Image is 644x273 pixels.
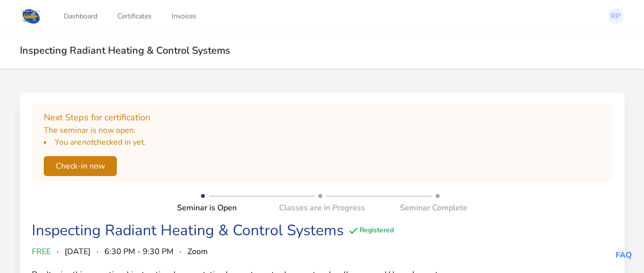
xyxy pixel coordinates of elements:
span: · [180,246,182,258]
li: You are checked in yet. [44,136,601,148]
span: FREE [32,246,51,258]
button: Check-in now [44,156,117,176]
span: [DATE] [65,246,91,258]
h2: Inspecting Radiant Heating & Control Systems [20,44,625,57]
div: Registered [348,225,394,237]
a: FAQ [616,250,632,261]
span: · [57,246,59,258]
span: Zoom [187,246,208,258]
div: Classes are in Progress [274,202,370,214]
div: Seminar is Open [177,202,274,214]
h2: Next Steps for certification [44,110,601,124]
p: The seminar is now open. [44,124,601,136]
div: Inspecting Radiant Heating & Control Systems [32,222,344,240]
i: not [82,137,93,148]
span: · [96,246,98,258]
span: 6:30 PM - 9:30 PM [104,246,174,258]
div: Seminar Complete [370,202,467,214]
img: Richard Pezzino [608,8,624,24]
img: Logo [20,7,42,25]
